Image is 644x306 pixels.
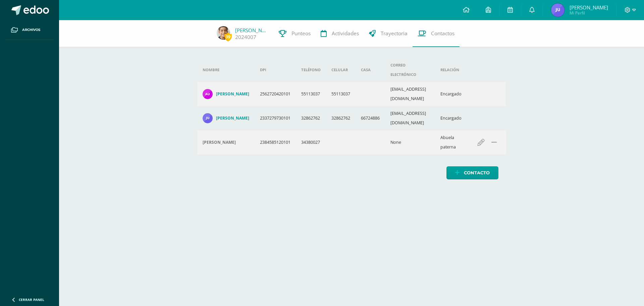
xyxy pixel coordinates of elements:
[255,58,296,82] th: DPI
[385,82,435,106] td: [EMAIL_ADDRESS][DOMAIN_NAME]
[446,166,498,179] a: Contacto
[224,33,232,41] span: 39
[413,20,460,47] a: Contactos
[296,106,326,130] td: 32862762
[216,91,249,97] h4: [PERSON_NAME]
[570,4,608,11] span: [PERSON_NAME]
[385,130,435,155] td: None
[551,3,565,17] img: 91f9c3daf3f1b9103b3d66265aa1ad6b.png
[19,297,44,302] span: Cerrar panel
[203,140,236,145] h4: [PERSON_NAME]
[296,130,326,155] td: 34380027
[197,58,255,82] th: Nombre
[435,106,469,130] td: Encargado
[217,26,230,40] img: 9a7b7d88883c5ff5a5081d51bc176ff9.png
[274,20,316,47] a: Punteos
[356,106,385,130] td: 66724886
[235,34,256,41] a: 2024007
[5,20,54,40] a: Archivos
[381,30,408,37] span: Trayectoria
[326,58,356,82] th: Celular
[296,58,326,82] th: Teléfono
[203,140,249,145] div: Olga Bonilla
[431,30,454,37] span: Contactos
[255,106,296,130] td: 2337279730101
[291,30,311,37] span: Punteos
[203,89,249,99] a: [PERSON_NAME]
[570,10,608,16] span: Mi Perfil
[435,130,469,155] td: Abuela paterna
[22,27,40,33] span: Archivos
[326,106,356,130] td: 32862762
[203,113,249,123] a: [PERSON_NAME]
[364,20,413,47] a: Trayectoria
[216,116,249,121] h4: [PERSON_NAME]
[356,58,385,82] th: Casa
[435,58,469,82] th: Relación
[255,82,296,106] td: 2562720420101
[385,106,435,130] td: [EMAIL_ADDRESS][DOMAIN_NAME]
[464,167,490,179] span: Contacto
[203,113,213,123] img: f65ee45b707847418d35d0ed1810efc7.png
[203,89,213,99] img: 563e9b805b15f70878633843220707d9.png
[255,130,296,155] td: 2384585120101
[235,27,269,34] a: [PERSON_NAME]
[435,82,469,106] td: Encargado
[296,82,326,106] td: 55113037
[326,82,356,106] td: 55113037
[385,58,435,82] th: Correo electrónico
[316,20,364,47] a: Actividades
[332,30,359,37] span: Actividades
